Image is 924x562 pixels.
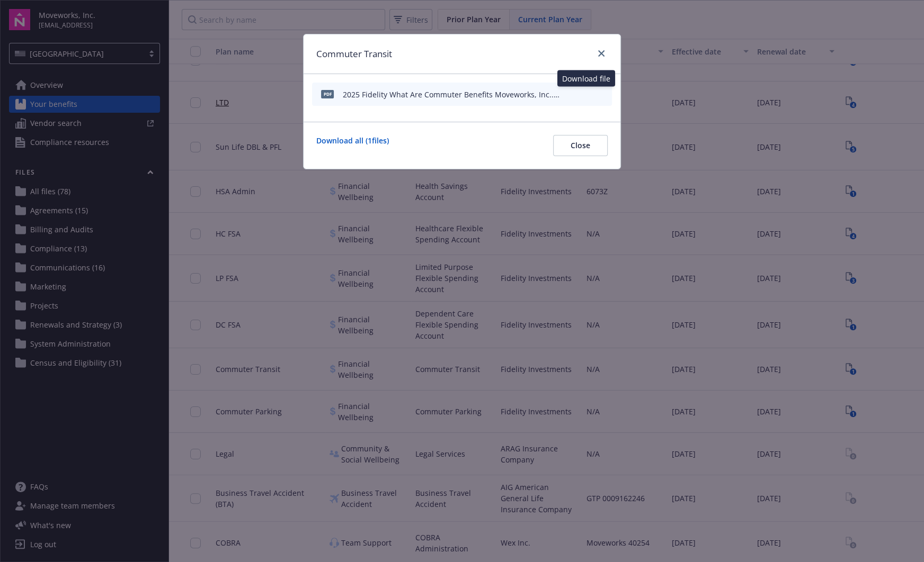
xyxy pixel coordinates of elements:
span: pdf [321,90,334,98]
span: Close [571,140,590,150]
div: 2025 Fidelity What Are Commuter Benefits Moveworks, Inc..pdf [343,89,562,100]
h1: Commuter Transit [316,47,392,61]
a: close [595,47,608,60]
button: download file [581,89,590,100]
button: Close [553,135,608,156]
button: preview file [598,89,608,100]
a: Download all ( 1 files) [316,135,389,156]
div: Download file [557,70,615,87]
